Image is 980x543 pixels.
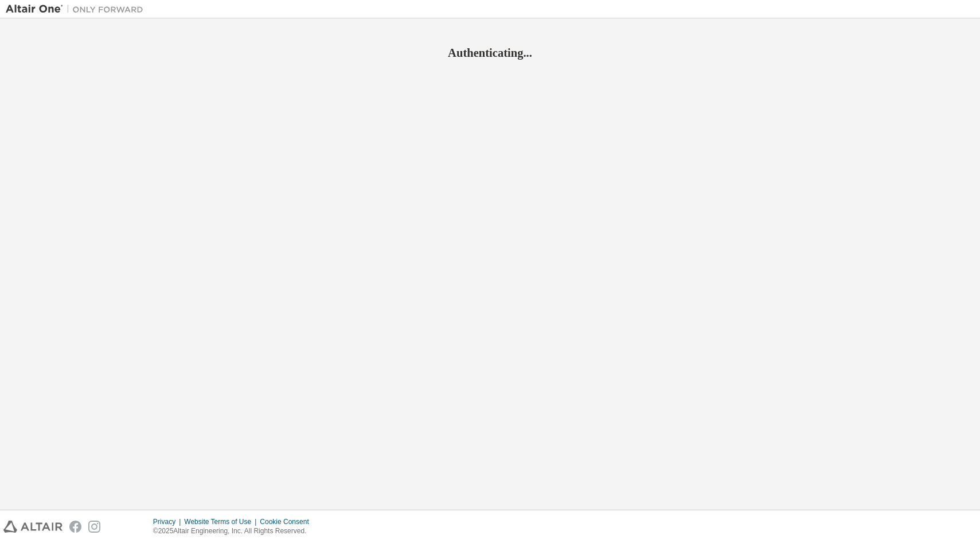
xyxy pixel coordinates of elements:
[6,45,974,60] h2: Authenticating...
[260,517,315,526] div: Cookie Consent
[88,521,100,533] img: instagram.svg
[69,521,81,533] img: facebook.svg
[6,3,149,15] img: Altair One
[3,521,63,533] img: altair_logo.svg
[184,517,260,526] div: Website Terms of Use
[153,526,316,536] p: © 2025 Altair Engineering, Inc. All Rights Reserved.
[153,517,184,526] div: Privacy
